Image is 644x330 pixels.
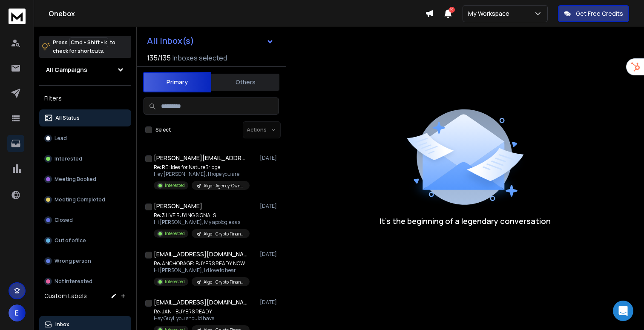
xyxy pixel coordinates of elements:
p: Re: JAN - BUYERS READY [154,308,250,315]
h3: Custom Labels [44,292,87,300]
p: Algo - Agency-Owner Hyperpersonalized Outreach – [DATE] [204,183,244,189]
div: Open Intercom Messenger [613,301,633,321]
h1: [EMAIL_ADDRESS][DOMAIN_NAME] +1 [154,250,247,258]
p: Interested [55,155,82,162]
button: All Campaigns [39,61,131,78]
h3: Filters [39,92,131,104]
h1: [PERSON_NAME] [154,202,202,210]
p: Hi [PERSON_NAME], I'd love to hear [154,267,250,274]
p: Re: ANCHORAGE: BUYERS READY NOW [154,260,250,267]
button: All Status [39,109,131,126]
button: Others [211,73,279,92]
p: Hi [PERSON_NAME], My apologies as [154,219,250,226]
h1: [PERSON_NAME][EMAIL_ADDRESS][DOMAIN_NAME] [154,154,247,162]
button: Lead [39,130,131,147]
p: Re: RE: Idea for NatureBridge [154,164,250,171]
p: Out of office [55,237,86,244]
h3: Inboxes selected [172,53,227,63]
h1: [EMAIL_ADDRESS][DOMAIN_NAME] +1 [154,298,247,307]
h1: All Inbox(s) [147,37,194,45]
p: Get Free Credits [576,9,623,18]
p: Meeting Completed [55,196,105,203]
button: Not Interested [39,273,131,290]
p: [DATE] [260,203,279,209]
h1: All Campaigns [46,66,87,74]
img: logo [9,9,26,24]
button: Primary [143,72,211,92]
p: [DATE] [260,299,279,306]
button: Get Free Credits [558,5,629,22]
label: Select [155,126,171,133]
span: 19 [449,7,455,13]
p: It’s the beginning of a legendary conversation [379,215,551,227]
p: Interested [165,230,185,237]
p: Algo - Crypto Financial Services [204,279,244,285]
p: Wrong person [55,258,91,264]
p: Lead [55,135,67,142]
button: All Inbox(s) [140,32,281,49]
button: Wrong person [39,253,131,270]
h1: Onebox [49,9,425,19]
p: Re: 3 LIVE BUYING SIGNALS [154,212,250,219]
p: Interested [165,182,185,189]
button: Meeting Booked [39,171,131,188]
p: Hey [PERSON_NAME], I hope you are [154,171,250,178]
p: Not Interested [55,278,92,285]
p: Press to check for shortcuts. [53,38,115,55]
button: Closed [39,212,131,229]
button: Interested [39,150,131,167]
button: E [9,304,26,321]
p: [DATE] [260,251,279,258]
p: Inbox [55,321,69,328]
button: Meeting Completed [39,191,131,208]
button: Out of office [39,232,131,249]
span: Cmd + Shift + k [69,37,108,47]
p: Algo - Crypto Financial Services [204,231,244,237]
span: 135 / 135 [147,53,171,63]
p: All Status [55,115,80,121]
p: [DATE] [260,155,279,161]
p: My Workspace [468,9,513,18]
p: Closed [55,217,73,224]
p: Interested [165,278,185,285]
p: Meeting Booked [55,176,96,183]
p: Hey Guyi, you should have [154,315,250,322]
